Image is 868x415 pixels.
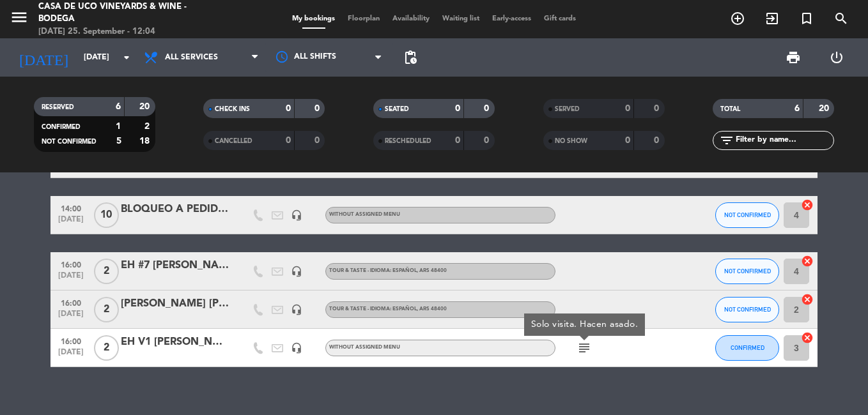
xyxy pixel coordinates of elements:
[719,133,734,148] i: filter_list
[731,344,764,351] span: CONFIRMED
[715,335,779,361] button: CONFIRMED
[417,306,447,312] span: , ARS 48400
[829,50,844,65] i: power_settings_new
[833,11,849,26] i: search
[724,268,771,275] span: NOT CONFIRMED
[291,266,302,277] i: headset_mic
[55,310,87,324] span: [DATE]
[139,137,152,146] strong: 18
[286,15,341,22] span: My bookings
[94,297,119,322] span: 2
[55,295,87,310] span: 16:00
[144,122,152,131] strong: 2
[329,212,400,217] span: Without assigned menu
[38,1,208,26] div: Casa de Uco Vineyards & Wine - Bodega
[42,139,97,145] span: NOT CONFIRMED
[291,209,302,221] i: headset_mic
[215,138,252,144] span: CANCELLED
[121,334,229,351] div: EH V1 [PERSON_NAME] [PERSON_NAME] & [PERSON_NAME]
[139,102,152,111] strong: 20
[455,136,460,145] strong: 0
[314,104,322,113] strong: 0
[730,11,745,26] i: add_circle_outline
[486,15,538,22] span: Early-access
[801,255,814,268] i: cancel
[734,133,833,147] input: Filter by name...
[165,53,218,62] span: All services
[555,106,580,112] span: SERVED
[119,50,134,65] i: arrow_drop_down
[786,50,801,65] span: print
[577,340,592,356] i: subject
[329,268,447,273] span: TOUR & TASTE - IDIOMA: ESPAÑOL
[10,43,77,72] i: [DATE]
[654,104,662,113] strong: 0
[715,259,779,284] button: NOT CONFIRMED
[291,304,302,315] i: headset_mic
[654,136,662,145] strong: 0
[403,50,418,65] span: pending_actions
[55,200,87,215] span: 14:00
[215,106,250,112] span: CHECK INS
[286,104,291,113] strong: 0
[724,306,771,313] span: NOT CONFIRMED
[715,202,779,228] button: NOT CONFIRMED
[42,124,81,130] span: CONFIRMED
[484,104,492,113] strong: 0
[799,11,814,26] i: turned_in_not
[329,306,447,312] span: TOUR & TASTE - IDIOMA: ESPAÑOL
[436,15,486,22] span: Waiting list
[10,8,29,31] button: menu
[801,293,814,306] i: cancel
[625,136,630,145] strong: 0
[385,106,409,112] span: SEATED
[764,11,780,26] i: exit_to_app
[341,15,386,22] span: Floorplan
[417,268,447,273] span: , ARS 48400
[286,136,291,145] strong: 0
[801,199,814,211] i: cancel
[538,15,582,22] span: Gift cards
[720,106,740,112] span: TOTAL
[531,318,639,331] div: Solo visita. Hacen asado.
[55,271,87,286] span: [DATE]
[116,137,121,146] strong: 5
[724,211,771,218] span: NOT CONFIRMED
[55,257,87,271] span: 16:00
[42,104,74,110] span: RESERVED
[55,348,87,363] span: [DATE]
[819,104,832,113] strong: 20
[801,331,814,344] i: cancel
[116,122,121,131] strong: 1
[484,136,492,145] strong: 0
[625,104,630,113] strong: 0
[121,296,229,312] div: [PERSON_NAME] [PERSON_NAME]
[329,345,400,350] span: Without assigned menu
[794,104,800,113] strong: 6
[116,102,121,111] strong: 6
[10,8,29,27] i: menu
[385,138,431,144] span: RESCHEDULED
[715,297,779,322] button: NOT CONFIRMED
[291,342,302,354] i: headset_mic
[55,215,87,230] span: [DATE]
[121,201,229,218] div: BLOQUEO A PEDIDO [PERSON_NAME]
[455,104,460,113] strong: 0
[55,333,87,348] span: 16:00
[38,26,208,38] div: [DATE] 25. September - 12:04
[815,38,858,77] div: LOG OUT
[121,257,229,274] div: EH #7 [PERSON_NAME]
[386,15,436,22] span: Availability
[314,136,322,145] strong: 0
[94,259,119,284] span: 2
[555,138,587,144] span: NO SHOW
[94,202,119,228] span: 10
[94,335,119,361] span: 2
